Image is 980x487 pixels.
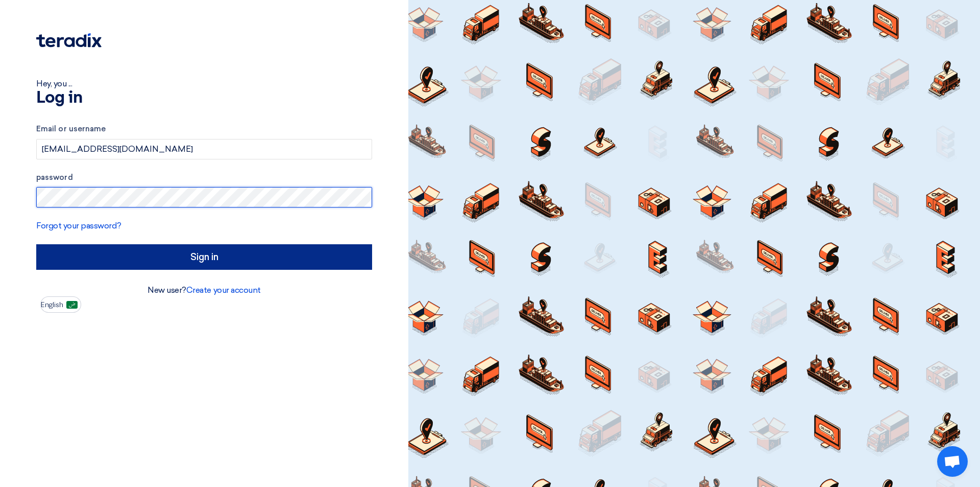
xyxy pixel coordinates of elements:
[66,301,78,309] img: ar-AR.png
[148,285,186,295] font: New user?
[36,221,121,230] a: Forgot your password?
[36,90,82,106] font: Log in
[36,124,106,133] font: Email or username
[937,446,968,477] a: Open chat
[36,33,102,48] img: Teradix logo
[41,300,63,309] font: English
[36,79,72,88] font: Hey, you ...
[36,139,372,159] input: Enter your business email or username
[36,244,372,270] input: Sign in
[36,173,73,182] font: password
[186,285,261,295] a: Create your account
[40,296,81,313] button: English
